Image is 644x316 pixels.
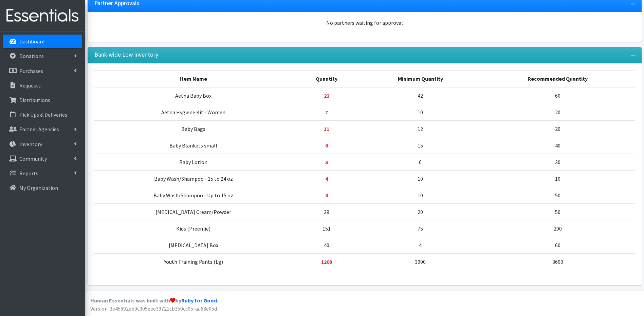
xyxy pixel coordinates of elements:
td: 200 [481,220,635,237]
a: Pick Ups & Deliveries [3,108,82,121]
span: Version: 3e45d92eb9c305eee39721cb350cc05faa68e05d [90,305,217,312]
td: 75 [360,220,481,237]
p: Community [19,155,47,162]
td: 29 [293,203,360,220]
p: Inventory [19,141,42,147]
a: Inventory [3,137,82,151]
a: Reports [3,166,82,180]
td: 40 [293,237,360,253]
a: My Organization [3,181,82,195]
th: Quantity [293,70,360,87]
a: Requests [3,79,82,92]
a: Dashboard [3,35,82,48]
a: Community [3,152,82,165]
td: Aetna Hygiene Kit - Women [94,104,293,120]
p: Distributions [19,97,50,103]
td: Baby Wash/Shampoo - Up to 15 oz [94,187,293,203]
strong: Below minimum quantity [321,258,332,265]
td: 10 [360,187,481,203]
td: 50 [481,203,635,220]
strong: Below minimum quantity [325,109,328,116]
td: 15 [360,137,481,154]
th: Recommended Quantity [481,70,635,87]
a: Partner Agencies [3,122,82,136]
p: Partner Agencies [19,126,59,133]
p: Donations [19,53,44,59]
td: 20 [481,120,635,137]
h3: Bank-wide Low inventory [94,51,158,58]
p: My Organization [19,184,58,191]
strong: Below minimum quantity [324,125,329,132]
td: 50 [481,187,635,203]
td: 20 [481,104,635,120]
td: 4 [360,237,481,253]
th: Minimum Quantity [360,70,481,87]
td: 3600 [481,253,635,270]
td: 151 [293,220,360,237]
strong: Below minimum quantity [325,175,328,182]
td: Baby Wash/Shampoo - 15 to 24 oz [94,170,293,187]
td: 12 [360,120,481,137]
p: Dashboard [19,38,44,45]
p: Purchases [19,67,43,74]
p: Requests [19,82,41,89]
td: Baby Blankets small [94,137,293,154]
td: 40 [481,137,635,154]
td: [MEDICAL_DATA] Cream/Powder [94,203,293,220]
img: HumanEssentials [3,4,82,27]
td: 42 [360,87,481,104]
td: Baby Lotion [94,154,293,170]
td: Kids (Preemie) [94,220,293,237]
div: No partners waiting for approval [94,19,635,27]
strong: Human Essentials was built with by . [90,297,218,304]
td: 60 [481,237,635,253]
a: Purchases [3,64,82,78]
td: Aetna Baby Box [94,87,293,104]
td: 20 [360,203,481,220]
td: 10 [360,104,481,120]
td: [MEDICAL_DATA] Box [94,237,293,253]
p: Pick Ups & Deliveries [19,111,67,118]
td: 60 [481,87,635,104]
a: Distributions [3,93,82,107]
td: 6 [360,154,481,170]
strong: Below minimum quantity [325,142,328,149]
td: Baby Bags [94,120,293,137]
strong: Below minimum quantity [324,92,329,99]
td: Youth Training Pants (Lg) [94,253,293,270]
a: Donations [3,49,82,63]
a: Ruby for Good [181,297,217,304]
th: Item Name [94,70,293,87]
td: 30 [481,154,635,170]
strong: Below minimum quantity [325,159,328,165]
td: 10 [481,170,635,187]
strong: Below minimum quantity [325,192,328,199]
td: 10 [360,170,481,187]
td: 3000 [360,253,481,270]
p: Reports [19,170,38,177]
